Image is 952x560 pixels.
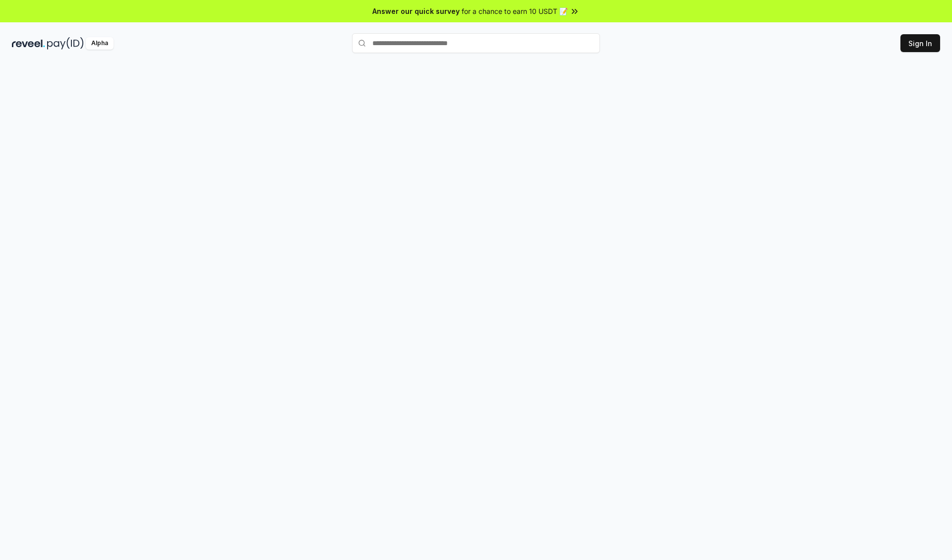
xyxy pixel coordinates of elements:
img: reveel_dark [12,37,45,50]
span: for a chance to earn 10 USDT 📝 [462,6,568,16]
img: pay_id [47,37,84,50]
span: Answer our quick survey [372,6,460,16]
div: Alpha [86,37,114,50]
button: Sign In [900,34,940,52]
